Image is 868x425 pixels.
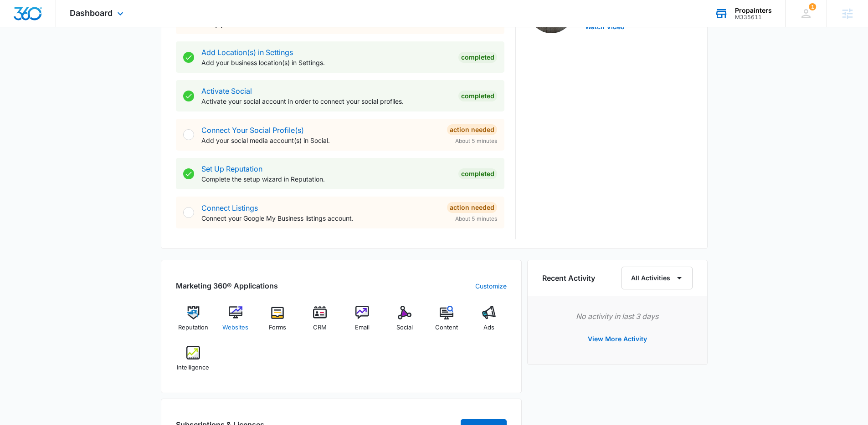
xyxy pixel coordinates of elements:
[809,3,816,10] div: notifications count
[542,311,693,322] p: No activity in last 3 days
[201,136,440,145] p: Add your social media account(s) in Social.
[458,91,497,101] div: Completed
[355,323,370,332] span: Email
[201,213,440,223] p: Connect your Google My Business listings account.
[201,86,252,96] a: Activate Social
[458,52,497,63] div: Completed
[70,8,113,18] span: Dashboard
[218,306,253,339] a: Websites
[447,124,497,135] div: Action Needed
[472,306,507,339] a: Ads
[735,14,772,20] div: account id
[809,3,816,10] span: 1
[313,323,327,332] span: CRM
[177,363,209,372] span: Intelligence
[483,323,494,332] span: Ads
[475,281,507,291] a: Customize
[735,7,772,14] div: account name
[176,346,211,379] a: Intelligence
[447,202,497,213] div: Action Needed
[303,306,338,339] a: CRM
[435,323,458,332] span: Content
[429,306,464,339] a: Content
[201,126,304,135] a: Connect Your Social Profile(s)
[345,306,380,339] a: Email
[455,137,497,145] span: About 5 minutes
[585,24,625,30] button: Watch Video
[222,323,248,332] span: Websites
[387,306,422,339] a: Social
[201,203,258,212] a: Connect Listings
[176,306,211,339] a: Reputation
[621,267,693,289] button: All Activities
[201,164,262,173] a: Set Up Reputation
[201,48,293,57] a: Add Location(s) in Settings
[396,323,413,332] span: Social
[201,96,451,106] p: Activate your social account in order to connect your social profiles.
[542,273,595,283] h6: Recent Activity
[458,168,497,179] div: Completed
[269,323,286,332] span: Forms
[455,215,497,223] span: About 5 minutes
[201,174,451,184] p: Complete the setup wizard in Reputation.
[579,328,656,350] button: View More Activity
[201,58,451,67] p: Add your business location(s) in Settings.
[178,323,208,332] span: Reputation
[176,280,278,291] h2: Marketing 360® Applications
[260,306,295,339] a: Forms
